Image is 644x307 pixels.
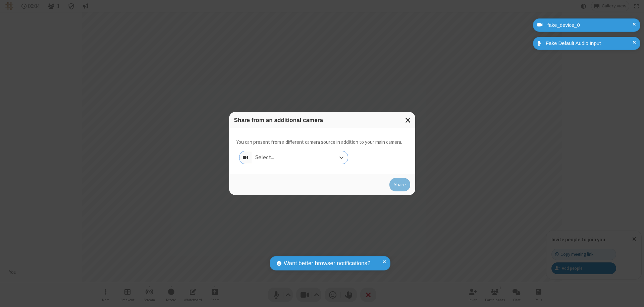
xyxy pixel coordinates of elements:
[401,112,415,128] button: Close modal
[389,178,410,191] button: Share
[543,40,635,47] div: Fake Default Audio Input
[545,21,635,29] div: fake_device_0
[236,138,402,146] p: You can present from a different camera source in addition to your main camera.
[234,117,410,123] h3: Share from an additional camera
[284,259,370,268] span: Want better browser notifications?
